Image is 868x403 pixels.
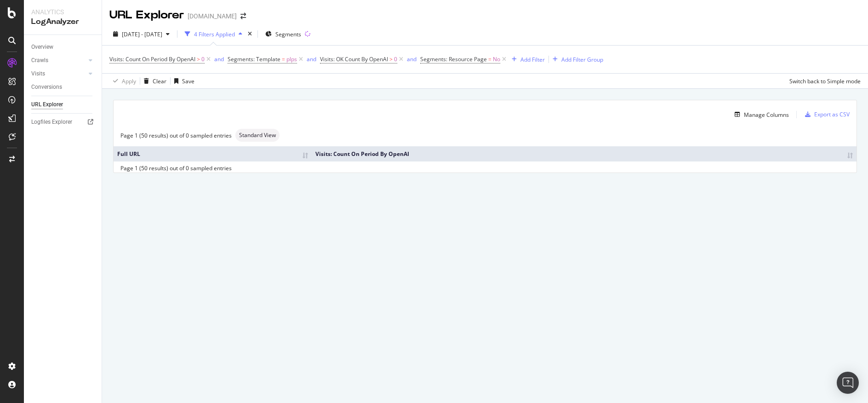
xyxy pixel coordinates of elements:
button: 4 Filters Applied [181,27,246,41]
span: plps [286,53,297,66]
span: > [197,55,200,63]
button: Apply [109,74,136,88]
div: Crawls [31,56,48,65]
span: Visits: OK Count By OpenAI [320,55,388,63]
a: Logfiles Explorer [31,117,95,127]
div: URL Explorer [31,100,63,109]
div: URL Explorer [109,7,184,23]
div: Add Filter Group [561,56,603,63]
div: Visits [31,69,45,79]
div: Conversions [31,82,62,92]
span: [DATE] - [DATE] [122,30,162,38]
button: Clear [140,74,166,88]
button: and [307,55,316,63]
div: Page 1 (50 results) out of 0 sampled entries [120,132,232,139]
div: Apply [122,77,136,85]
a: Overview [31,42,95,52]
div: and [307,55,316,63]
div: Switch back to Simple mode [789,77,861,85]
div: [DOMAIN_NAME] [188,12,237,21]
button: and [407,55,417,63]
span: Segments [275,30,301,38]
span: Segments: Template [228,55,280,63]
div: 4 Filters Applied [194,30,235,38]
div: Analytics [31,7,94,17]
button: Segments [262,27,305,41]
span: > [389,55,393,63]
div: times [246,29,254,39]
div: Overview [31,42,53,52]
div: Open Intercom Messenger [837,372,859,394]
th: Visits: Count On Period By OpenAI [312,146,857,161]
div: LogAnalyzer [31,17,94,27]
span: = [282,55,285,63]
div: Manage Columns [744,111,789,119]
button: Save [171,74,194,88]
th: Full URL [114,146,312,161]
div: and [214,55,224,63]
span: Visits: Count On Period By OpenAI [109,55,195,63]
span: 0 [201,53,205,66]
div: Export as CSV [814,110,850,118]
a: Conversions [31,82,95,92]
button: Manage Columns [731,109,789,120]
span: Segments: Resource Page [420,55,487,63]
button: Add Filter [508,54,545,65]
div: Add Filter [520,56,545,63]
button: Add Filter Group [549,54,603,65]
span: 0 [394,53,397,66]
a: URL Explorer [31,100,95,109]
div: and [407,55,417,63]
div: Clear [153,77,166,85]
button: [DATE] - [DATE] [109,27,173,41]
div: Save [182,77,194,85]
span: Standard View [239,132,276,138]
div: arrow-right-arrow-left [240,13,246,19]
button: Switch back to Simple mode [786,74,861,88]
span: = [488,55,491,63]
div: neutral label [235,129,280,142]
a: Crawls [31,56,86,65]
button: and [214,55,224,63]
button: Export as CSV [801,107,850,122]
div: Page 1 (50 results) out of 0 sampled entries [120,164,232,172]
a: Visits [31,69,86,79]
div: Logfiles Explorer [31,117,72,127]
span: No [493,53,500,66]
